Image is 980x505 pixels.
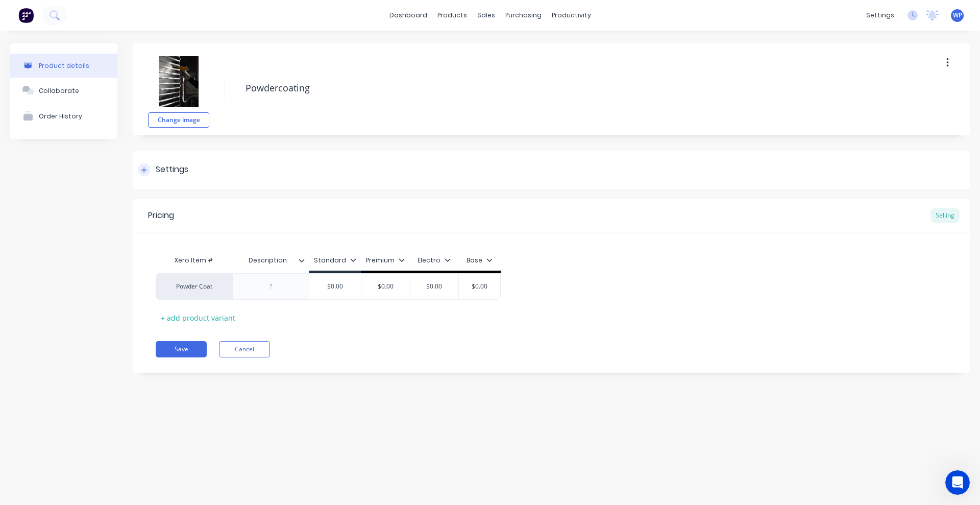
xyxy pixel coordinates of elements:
[240,76,886,100] textarea: Powdercoating
[953,11,962,20] span: WP
[360,274,411,299] div: $0.00
[467,256,493,265] div: Base
[930,208,960,223] div: Selling
[153,56,204,107] img: file
[10,54,117,78] button: Product details
[166,282,222,291] div: Powder Coat
[156,341,207,357] button: Save
[156,273,501,300] div: Powder Coat$0.00$0.00$0.00$0.00
[156,310,240,326] div: + add product variant
[500,8,547,23] div: purchasing
[409,274,460,299] div: $0.00
[232,250,309,271] div: Description
[156,250,232,271] div: Xero Item #
[10,103,117,129] button: Order History
[10,78,117,103] button: Collaborate
[18,8,34,23] img: Factory
[861,8,899,23] div: settings
[309,274,361,299] div: $0.00
[148,112,209,128] button: Change image
[39,112,82,120] div: Order History
[39,62,89,69] div: Product details
[219,341,270,357] button: Cancel
[384,8,432,23] a: dashboard
[418,256,451,265] div: Electro
[454,274,505,299] div: $0.00
[547,8,596,23] div: productivity
[39,87,79,94] div: Collaborate
[432,8,472,23] div: products
[472,8,500,23] div: sales
[366,256,405,265] div: Premium
[232,248,303,273] div: Description
[148,209,174,222] div: Pricing
[314,256,356,265] div: Standard
[945,470,970,495] iframe: Intercom live chat
[148,51,209,128] div: fileChange image
[156,163,188,176] div: Settings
